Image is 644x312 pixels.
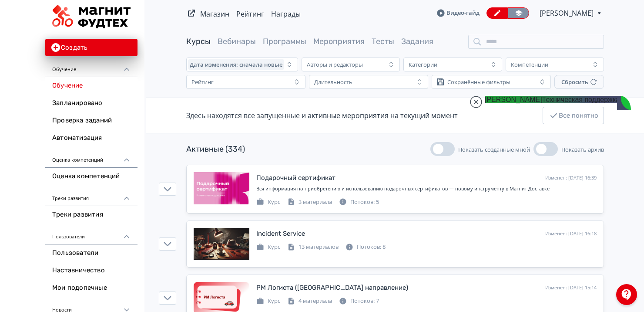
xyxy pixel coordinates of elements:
div: Потоков: 7 [339,297,379,305]
div: 13 материалов [287,243,339,251]
div: 3 материала [287,198,332,207]
a: Обучение [45,77,138,95]
button: Сбросить [554,75,604,89]
a: Мои подопечные [45,279,138,297]
div: РМ Логиста (Курьерское направление) [256,283,408,293]
div: Оценка компетенций [45,147,138,168]
button: Создать [45,39,138,56]
button: Рейтинг [186,75,305,89]
a: Курсы [186,37,211,46]
button: Категории [403,58,502,71]
div: Пользователи [45,224,138,244]
div: Incident Service [256,229,305,239]
a: Награды [271,9,301,19]
a: Мероприятия [313,37,365,46]
div: Курс [256,297,280,305]
span: Дата изменения: сначала новые [190,61,282,68]
div: Компетенции [511,61,548,68]
a: Видео-гайд [437,9,480,17]
div: Потоков: 5 [339,198,379,207]
a: Наставничество [45,262,138,279]
div: Авторы и редакторы [307,61,363,68]
a: Переключиться в режим ученика [508,7,529,19]
a: Треки развития [45,206,138,224]
div: Потоков: 8 [345,243,386,251]
a: Пользователи [45,244,138,262]
div: Здесь находятся все запущенные и активные мероприятия на текущий момент [186,110,458,121]
div: Треки развития [45,185,138,206]
a: Задания [401,37,433,46]
a: Запланировано [45,95,138,112]
div: Подарочный сертификат [256,173,335,183]
div: Длительность [314,78,352,85]
a: Тесты [372,37,394,46]
span: Показать созданные мной [458,146,530,153]
button: Дата изменения: сначала новые [186,58,298,71]
div: Рейтинг [191,78,214,85]
div: Курс [256,243,280,251]
div: Категории [409,61,437,68]
a: Рейтинг [236,9,264,19]
div: Активные (334) [186,143,245,155]
a: Программы [263,37,306,46]
button: Компетенции [506,58,604,71]
a: Оценка компетенций [45,168,138,185]
span: Елена Боргунова [540,8,595,18]
button: Сохранённые фильтры [432,75,551,89]
a: Автоматизация [45,129,138,147]
div: 4 материала [287,297,332,305]
div: Вся информация по приобретению и использованию подарочных сертификатов — новому инструменту в Маг... [256,185,597,193]
button: Авторы и редакторы [302,58,400,71]
button: Длительность [309,75,428,89]
div: Курс [256,198,280,207]
a: Магазин [200,9,229,19]
div: Сохранённые фильтры [447,78,510,85]
a: Вебинары [218,37,256,46]
div: Обучение [45,56,138,77]
img: https://files.teachbase.ru/system/slaveaccount/52152/logo/medium-aa5ec3a18473e9a8d3a167ef8955dcbc... [52,5,131,28]
a: Проверка заданий [45,112,138,129]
